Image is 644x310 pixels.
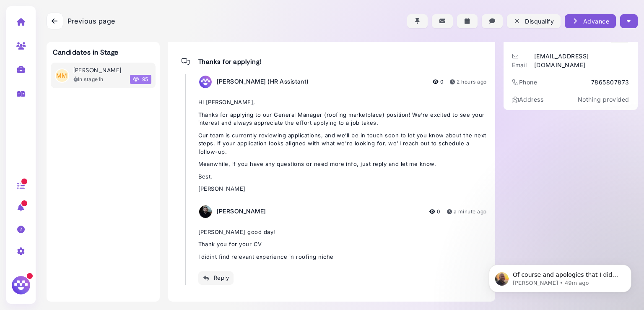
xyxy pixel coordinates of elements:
time: Sep 11, 2025 [457,79,486,85]
div: [EMAIL_ADDRESS][DOMAIN_NAME] [534,52,629,69]
div: Address [512,95,544,104]
div: Phone [512,78,538,87]
div: 0 [433,78,444,86]
span: MM [56,69,68,82]
div: 0 [429,208,440,215]
a: Previous page [47,13,115,29]
p: [PERSON_NAME] good day! [198,228,487,236]
p: [PERSON_NAME] [198,185,487,193]
div: Reply [203,274,229,283]
div: [PERSON_NAME] (HR Assistant) [217,74,309,90]
div: 7865807873 [591,78,629,87]
img: Megan Score [133,76,139,82]
img: Megan [10,275,31,296]
time: 2025-09-11T13:41:14.946Z [98,76,104,82]
iframe: Intercom notifications message [476,247,644,306]
button: Advance [565,14,616,28]
span: 95 [130,75,151,84]
p: Thank you for your CV [198,240,487,249]
div: Disqualify [514,17,554,26]
h3: [PERSON_NAME] [73,67,122,74]
span: Thanks for applying! [198,58,262,66]
p: I didint find relevant experience in roofing niche [198,253,487,261]
div: Advance [571,17,609,26]
button: Reply [198,271,234,285]
time: Sep 11, 2025 [454,208,487,215]
h3: Candidates in Stage [53,48,119,56]
div: In stage [73,76,104,83]
p: Our team is currently reviewing applications, and we’ll be in touch soon to let you know about th... [198,131,487,156]
div: [PERSON_NAME] [217,204,266,220]
p: Best, [198,173,487,181]
div: Email [512,52,532,69]
p: Thanks for applying to our General Manager (roofing marketplace) position! We’re excited to see y... [198,111,487,127]
p: Hi [PERSON_NAME], [198,98,487,107]
span: Previous page [68,16,115,26]
p: Meanwhile, if you have any questions or need more info, just reply and let me know. [198,160,487,168]
p: Nothing provided [578,95,629,104]
button: Disqualify [507,14,561,28]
